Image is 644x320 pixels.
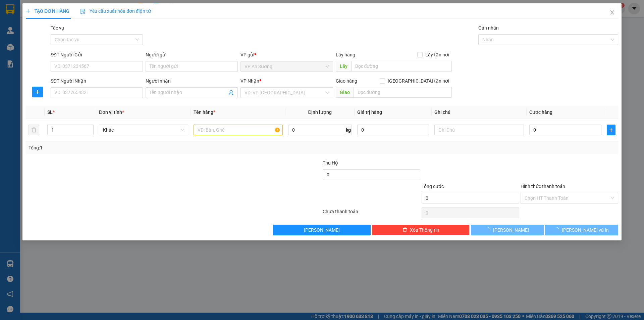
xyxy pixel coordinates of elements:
[422,184,444,189] span: Tổng cước
[241,51,333,58] div: VP gửi
[63,28,86,35] span: CAM LỘ
[146,77,238,85] div: Người nhận
[245,61,329,72] span: VP An Sương
[2,46,23,54] span: Thu hộ:
[29,144,249,151] div: Tổng: 1
[50,4,98,18] span: VP 330 [PERSON_NAME]
[357,109,382,115] span: Giá trị hàng
[554,227,562,232] span: loading
[521,184,565,189] label: Hình thức thanh toán
[336,78,357,84] span: Giao hàng
[545,225,618,235] button: [PERSON_NAME] và In
[336,52,355,57] span: Lấy hàng
[50,19,87,27] span: 0942264418
[471,225,544,235] button: [PERSON_NAME]
[194,109,215,115] span: Tên hàng
[25,46,29,54] span: 0
[562,226,609,234] span: [PERSON_NAME] và In
[229,90,234,95] span: user-add
[99,109,124,115] span: Đơn vị tính
[423,51,452,58] span: Lấy tận nơi
[3,4,31,19] span: VP An Sương
[304,226,340,234] span: [PERSON_NAME]
[493,226,529,234] span: [PERSON_NAME]
[345,125,352,135] span: kg
[607,125,615,135] button: plus
[273,225,371,235] button: [PERSON_NAME]
[435,125,524,135] input: Ghi Chú
[49,38,52,45] span: 0
[26,8,69,14] span: TẠO ĐƠN HÀNG
[80,8,151,14] span: Yêu cầu xuất hóa đơn điện tử
[603,3,622,22] button: Close
[51,25,64,31] label: Tác vụ
[51,51,143,58] div: SĐT Người Gửi
[323,160,338,166] span: Thu Hộ
[308,109,332,115] span: Định lượng
[80,9,86,14] img: icon
[47,109,53,115] span: SL
[37,38,47,45] span: CC:
[609,10,615,15] span: close
[50,4,98,18] p: Nhận:
[336,61,351,72] span: Lấy
[146,51,238,58] div: Người gửi
[372,225,470,235] button: deleteXóa Thông tin
[33,89,43,95] span: plus
[351,61,452,72] input: Dọc đường
[103,125,184,135] span: Khác
[402,227,407,233] span: delete
[478,25,499,31] label: Gán nhãn
[29,125,39,135] button: delete
[241,78,260,84] span: VP Nhận
[410,226,439,234] span: Xóa Thông tin
[486,227,493,232] span: loading
[432,106,527,119] th: Ghi chú
[607,127,615,133] span: plus
[3,20,40,28] span: 0975057499
[336,87,354,98] span: Giao
[32,87,43,97] button: plus
[194,125,283,135] input: VD: Bàn, Ghế
[385,77,452,85] span: [GEOGRAPHIC_DATA] tận nơi
[3,4,49,19] p: Gửi:
[51,77,143,85] div: SĐT Người Nhận
[354,87,452,98] input: Dọc đường
[357,125,429,135] input: 0
[529,109,552,115] span: Cước hàng
[3,29,13,35] span: Lấy:
[50,29,86,35] span: Giao:
[13,38,37,45] span: 300.000
[2,38,12,45] span: CR:
[26,9,31,13] span: plus
[322,208,421,220] div: Chưa thanh toán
